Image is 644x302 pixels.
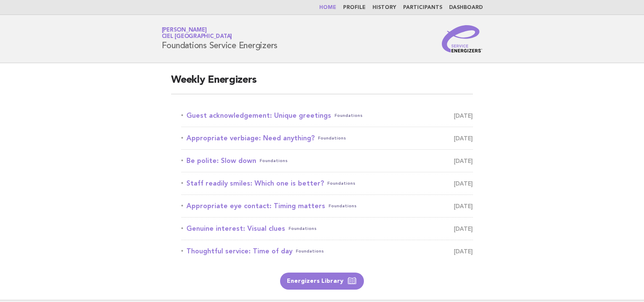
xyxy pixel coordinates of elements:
[171,73,473,94] h2: Weekly Energizers
[181,200,473,212] a: Appropriate eye contact: Timing mattersFoundations [DATE]
[454,177,473,189] span: [DATE]
[162,28,278,50] h1: Foundations Service Energizers
[442,25,483,52] img: Service Energizers
[162,34,232,40] span: Ciel [GEOGRAPHIC_DATA]
[181,223,473,235] a: Genuine interest: Visual cluesFoundations [DATE]
[318,132,346,144] span: Foundations
[454,245,473,257] span: [DATE]
[454,200,473,212] span: [DATE]
[280,273,364,290] a: Energizers Library
[335,110,363,122] span: Foundations
[403,5,442,10] a: Participants
[181,177,473,189] a: Staff readily smiles: Which one is better?Foundations [DATE]
[327,177,355,189] span: Foundations
[181,155,473,167] a: Be polite: Slow downFoundations [DATE]
[372,5,396,10] a: History
[454,223,473,235] span: [DATE]
[319,5,336,10] a: Home
[329,200,357,212] span: Foundations
[260,155,288,167] span: Foundations
[296,245,324,257] span: Foundations
[454,155,473,167] span: [DATE]
[343,5,366,10] a: Profile
[181,110,473,122] a: Guest acknowledgement: Unique greetingsFoundations [DATE]
[181,132,473,144] a: Appropriate verbiage: Need anything?Foundations [DATE]
[454,132,473,144] span: [DATE]
[454,110,473,122] span: [DATE]
[449,5,483,10] a: Dashboard
[289,223,317,235] span: Foundations
[181,245,473,257] a: Thoughtful service: Time of dayFoundations [DATE]
[162,27,232,39] a: [PERSON_NAME]Ciel [GEOGRAPHIC_DATA]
